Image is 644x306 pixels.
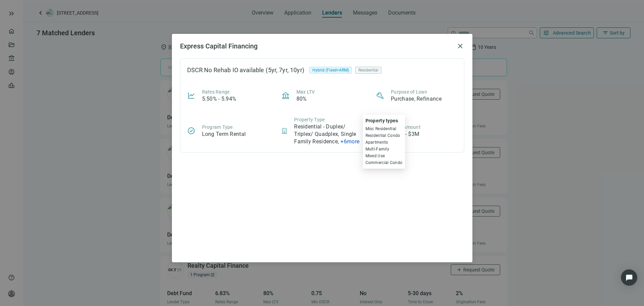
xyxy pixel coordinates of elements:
[456,42,464,50] button: close
[340,138,359,145] span: + 6 more
[355,67,381,74] div: Residential
[365,159,403,166] span: Commercial Condo
[621,269,637,286] div: Open Intercom Messenger
[294,117,325,122] span: Property Type
[296,95,307,103] article: 80%
[312,67,349,74] span: Hybrid (Fixed+ARM)
[365,125,403,132] span: Misc Residential
[294,123,356,145] span: Residential - Duplex/ Triplex/ Quadplex, Single Family Residence ,
[202,124,233,130] span: Program Type
[391,95,442,103] article: Purchase, Refinance
[187,67,264,74] div: DSCR No Rehab IO available
[365,152,403,159] span: Mixed Use
[264,65,309,75] div: (5yr, 7yr, 10yr)
[365,117,403,124] div: Property types
[391,124,421,130] span: Loan Amount
[365,146,403,152] span: Multi-Family
[391,89,427,95] span: Purpose of Loan
[296,89,315,95] span: Max LTV
[202,130,246,138] article: Long Term Rental
[180,42,453,50] h2: Express Capital Financing
[365,132,403,139] span: Residential Condo
[202,95,237,103] article: 5.50% - 5.94%
[365,139,403,146] span: Apartments
[202,89,230,95] span: Rates Range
